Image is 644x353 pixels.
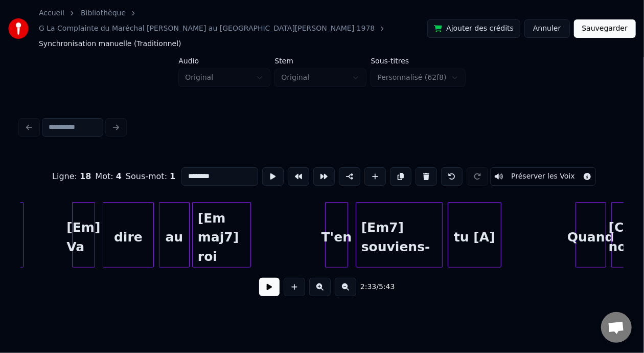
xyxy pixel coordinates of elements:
button: Ajouter des crédits [427,19,520,38]
span: 4 [116,171,122,181]
label: Audio [178,57,270,64]
nav: breadcrumb [39,8,427,49]
a: G La Complainte du Maréchal [PERSON_NAME] au [GEOGRAPHIC_DATA][PERSON_NAME] 1978 [39,24,375,34]
a: Bibliothèque [81,8,126,18]
div: Mot : [95,170,122,183]
a: Ouvrir le chat [601,312,632,343]
span: 5:43 [379,282,395,292]
label: Stem [274,57,366,64]
button: Sauvegarder [574,19,636,38]
span: 1 [170,171,175,181]
span: 2:33 [360,282,376,292]
div: / [360,282,385,292]
span: 18 [80,171,91,181]
a: Accueil [39,8,64,18]
span: Synchronisation manuelle (Traditionnel) [39,39,181,49]
div: Ligne : [52,170,91,183]
div: Sous-mot : [126,170,175,183]
button: Annuler [524,19,569,38]
img: youka [8,18,29,39]
button: Toggle [490,167,596,186]
label: Sous-titres [371,57,465,64]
